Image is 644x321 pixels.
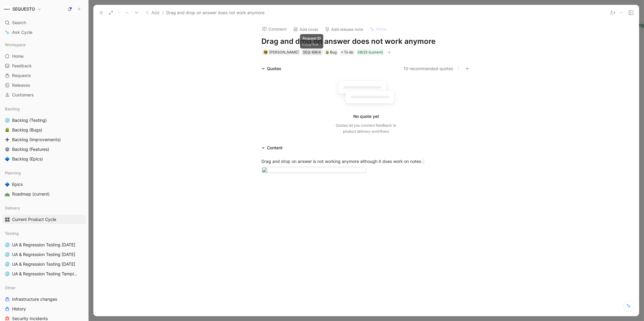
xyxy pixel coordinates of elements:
a: Ask Cycle [2,28,86,37]
img: SEQUESTO [4,6,10,12]
a: 🌐UA & Regression Testing Template [2,269,86,278]
a: Requests [2,71,86,80]
span: Testing [5,230,19,236]
a: 🌐Backlog (Testing) [2,116,86,125]
div: Testing [2,229,86,238]
img: 🌐 [5,262,10,267]
div: Planning [2,168,86,177]
span: Infrastructure changes [12,296,57,302]
div: No quote yet [353,113,379,120]
button: Add cover [290,25,322,34]
button: ⚙️ [4,146,11,153]
img: 🛣️ [5,192,10,196]
span: Backlog [5,106,20,112]
span: Planning [5,170,21,176]
button: 🌐 [4,261,11,268]
div: Workspace [2,40,86,49]
h1: SEQUESTO [12,6,35,12]
div: Drag and drop on answer is not working anymore although it does work on notes [262,158,471,164]
img: ⚙️ [5,147,10,152]
div: Content [267,144,283,151]
a: Feedback [2,61,86,70]
span: Backlog (Bugs) [12,127,42,133]
span: Write [376,26,387,32]
span: Workspace [5,42,26,48]
a: 🌐UA & Regression Testing [DATE] [2,260,86,269]
img: 🌐 [5,271,10,276]
a: ⚙️Backlog (Features) [2,145,86,154]
span: Backlog (Improvements) [12,137,61,143]
div: Delivery [2,203,86,212]
div: To do [340,49,355,55]
span: To do [344,49,354,55]
span: [PERSON_NAME] [270,50,299,54]
button: 🌐 [4,241,11,248]
div: Search [2,18,86,27]
img: 🎛️ [5,217,10,222]
span: Requests [12,73,31,79]
img: 🌐 [5,242,10,247]
a: 🌐UA & Regression Testing [DATE] [2,240,86,249]
img: 🪲 [5,128,10,132]
img: ➕ [5,137,10,142]
span: Drag and drop on answer does not work anymore [166,9,264,16]
button: ➕ [4,136,11,143]
a: 🎛️Current Product Cycle [2,215,86,224]
span: Backlog (Epics) [12,156,43,162]
button: SEQUESTOSEQUESTO [2,5,43,13]
button: 🌐 [4,270,11,277]
button: Add [144,9,161,16]
div: Delivery🎛️Current Product Cycle [2,203,86,224]
img: 🔷 [5,157,10,161]
a: ➕Backlog (Improvements) [2,135,86,144]
span: Ask Cycle [12,29,32,36]
a: 🔷Epics [2,180,86,189]
div: Quotes [259,65,284,72]
img: image.png [262,167,366,175]
img: avatar [264,51,267,54]
a: 🌐UA & Regression Testing [DATE] [2,250,86,259]
div: 🪲Bug [324,49,338,55]
span: Current Product Cycle [12,216,56,222]
div: Other [2,283,86,292]
span: UA & Regression Testing [DATE] [12,261,75,267]
span: Backlog (Features) [12,146,49,152]
button: 🌐 [4,251,11,258]
button: 🔷 [4,181,11,188]
button: 🛣️ [4,190,11,198]
div: Testing🌐UA & Regression Testing [DATE]🌐UA & Regression Testing [DATE]🌐UA & Regression Testing [DA... [2,229,86,278]
span: : [421,158,425,164]
a: Infrastructure changes [2,295,86,304]
button: Write [367,25,389,33]
span: Customers [12,92,34,98]
button: 10 recommended quotes [404,65,454,72]
div: Bug [325,49,337,55]
img: 🔷 [5,182,10,187]
div: SEQ-6904 [303,49,321,55]
button: 🔷 [4,155,11,163]
span: Feedback [12,63,32,69]
div: Backlog🌐Backlog (Testing)🪲Backlog (Bugs)➕Backlog (Improvements)⚙️Backlog (Features)🔷Backlog (Epics) [2,104,86,164]
a: History [2,304,86,313]
img: 🌐 [5,252,10,257]
span: Releases [12,82,30,88]
span: UA & Regression Testing [DATE] [12,242,75,248]
button: Comment [259,25,290,33]
span: UA & Regression Testing [DATE] [12,251,75,258]
span: Other [5,285,16,291]
a: Releases [2,81,86,90]
span: History [12,306,26,312]
div: Backlog [2,104,86,113]
span: Search [12,19,26,26]
img: 🪲 [325,50,329,54]
span: Epics [12,181,23,187]
button: Add release note [322,25,366,34]
div: Content [259,144,285,151]
span: UA & Regression Testing Template [12,271,78,277]
button: 🪲 [4,126,11,134]
a: 🔷Backlog (Epics) [2,154,86,164]
div: Quotes [267,65,282,72]
button: 🌐 [4,117,11,124]
h1: Drag and drop on answer does not work anymore [262,37,471,46]
div: 08/25 (current) [358,49,383,55]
